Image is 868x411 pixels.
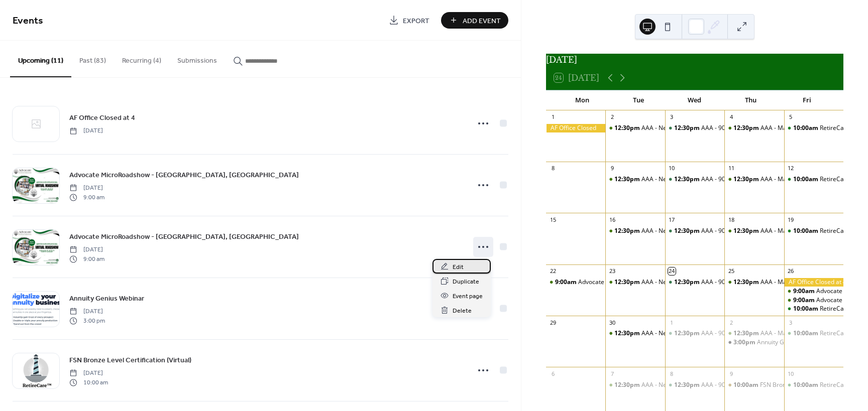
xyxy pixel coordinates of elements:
[674,227,701,235] span: 12:30pm
[69,126,103,135] span: [DATE]
[546,278,605,287] div: Advocate MicroRoadshow - Fort Wayne, IN
[787,165,795,172] div: 12
[69,193,104,202] span: 9:00 am
[668,216,676,223] div: 17
[69,293,144,304] a: Annuity Genius Webinar
[605,381,665,389] div: AAA - New Agent Onboarding
[665,278,724,287] div: AAA - 90 Day Marketing Plan Session
[733,175,761,184] span: 12:30pm
[69,112,135,123] a: AF Office Closed at 4
[608,216,616,223] div: 16
[784,296,843,305] div: Advocate MicroRoadshow - Indianapolis, IN
[724,329,784,338] div: AAA - Mastering Sales with Clarity & Purpose
[641,381,724,389] div: AAA - New Agent Onboarding
[555,278,578,287] span: 9:00am
[665,227,724,235] div: AAA - 90 Day Marketing Plan Session
[665,175,724,184] div: AAA - 90 Day Marketing Plan Session
[608,165,616,172] div: 9
[784,287,843,296] div: Advocate MicroRoadshow - Detroit, MI
[701,227,805,235] div: AAA - 90 Day Marketing Plan Session
[69,354,191,366] a: FSN Bronze Level Certification (Virtual)
[733,381,760,389] span: 10:00am
[169,41,225,76] button: Submissions
[701,278,805,287] div: AAA - 90 Day Marketing Plan Session
[549,113,557,121] div: 1
[381,12,437,29] a: Export
[668,370,676,377] div: 8
[727,370,735,377] div: 9
[453,306,472,316] span: Delete
[674,278,701,287] span: 12:30pm
[608,370,616,377] div: 7
[727,267,735,275] div: 25
[614,381,641,389] span: 12:30pm
[724,175,784,184] div: AAA - Mastering Sales with Clarity & Purpose
[453,277,479,287] span: Duplicate
[701,124,805,132] div: AAA - 90 Day Marketing Plan Session
[641,124,724,132] div: AAA - New Agent Onboarding
[701,175,805,184] div: AAA - 90 Day Marketing Plan Session
[10,41,71,77] button: Upcoming (11)
[784,381,843,389] div: RetireCare™ Coaching Call
[793,227,820,235] span: 10:00am
[549,319,557,326] div: 29
[614,329,641,338] span: 12:30pm
[784,305,843,313] div: RetireCare™ Coaching Call
[605,175,665,184] div: AAA - New Agent Onboarding
[787,267,795,275] div: 26
[787,319,795,326] div: 3
[114,41,169,76] button: Recurring (4)
[549,165,557,172] div: 8
[641,329,724,338] div: AAA - New Agent Onboarding
[674,124,701,132] span: 12:30pm
[784,329,843,338] div: RetireCare™ Coaching Call
[614,124,641,132] span: 12:30pm
[69,170,299,181] span: Advocate MicroRoadshow - [GEOGRAPHIC_DATA], [GEOGRAPHIC_DATA]
[441,12,508,29] button: Add Event
[793,329,820,338] span: 10:00am
[69,232,299,242] span: Advocate MicroRoadshow - [GEOGRAPHIC_DATA], [GEOGRAPHIC_DATA]
[69,294,144,304] span: Annuity Genius Webinar
[549,267,557,275] div: 22
[668,113,676,121] div: 3
[403,16,429,26] span: Export
[784,227,843,235] div: RetireCare™ Coaching Call
[578,278,827,287] div: Advocate MicroRoadshow - [GEOGRAPHIC_DATA][PERSON_NAME], [GEOGRAPHIC_DATA]
[549,216,557,223] div: 15
[69,378,108,387] span: 10:00 am
[69,307,105,316] span: [DATE]
[614,278,641,287] span: 12:30pm
[733,329,761,338] span: 12:30pm
[69,245,104,254] span: [DATE]
[757,338,824,347] div: Annuity Genius Webinar
[668,267,676,275] div: 24
[641,175,724,184] div: AAA - New Agent Onboarding
[614,227,641,235] span: 12:30pm
[549,370,557,377] div: 6
[668,319,676,326] div: 1
[724,381,784,389] div: FSN Bronze Level Certification (Virtual)
[71,41,114,76] button: Past (83)
[69,184,104,193] span: [DATE]
[641,227,724,235] div: AAA - New Agent Onboarding
[733,124,761,132] span: 12:30pm
[793,305,820,313] span: 10:00am
[546,124,605,132] div: AF Office Closed
[784,278,843,287] div: AF Office Closed at 4
[605,227,665,235] div: AAA - New Agent Onboarding
[665,329,724,338] div: AAA - 90 Day Marketing Plan Session
[554,90,610,110] div: Mon
[724,124,784,132] div: AAA - Mastering Sales with Clarity & Purpose
[793,287,816,296] span: 9:00am
[779,90,835,110] div: Fri
[69,231,299,242] a: Advocate MicroRoadshow - [GEOGRAPHIC_DATA], [GEOGRAPHIC_DATA]
[69,316,105,325] span: 3:00 pm
[727,216,735,223] div: 18
[605,278,665,287] div: AAA - New Agent Onboarding
[784,124,843,132] div: RetireCare™ Coaching Call
[674,329,701,338] span: 12:30pm
[668,165,676,172] div: 10
[787,113,795,121] div: 5
[674,175,701,184] span: 12:30pm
